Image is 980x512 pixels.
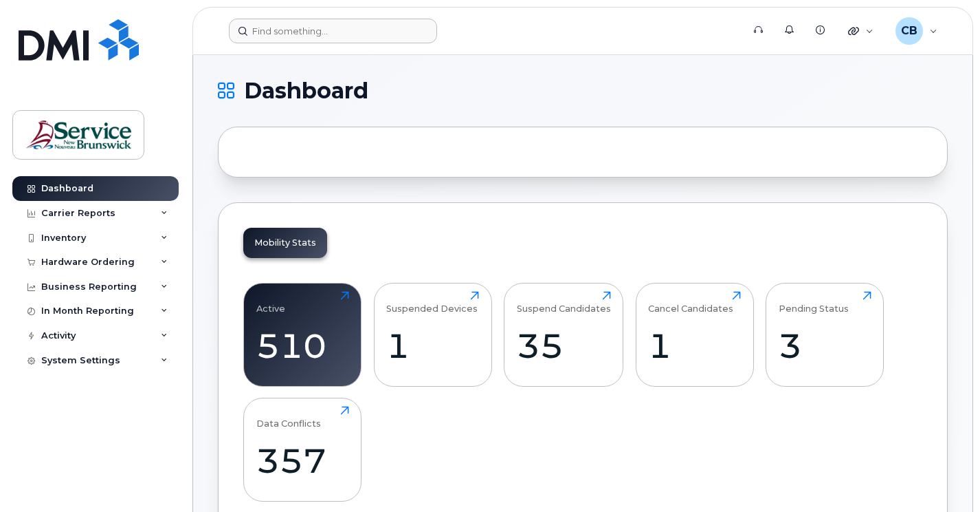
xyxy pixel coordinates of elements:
div: 357 [256,440,349,481]
div: Suspended Devices [386,291,478,314]
div: 510 [256,326,349,366]
a: Suspended Devices1 [386,291,479,379]
div: Active [256,291,285,314]
div: 1 [648,326,741,366]
div: 35 [517,326,611,366]
a: Data Conflicts357 [256,406,349,494]
a: Active510 [256,291,349,379]
span: Dashboard [244,81,368,101]
div: 3 [779,326,871,366]
a: Pending Status3 [779,291,871,379]
div: 1 [386,326,479,366]
div: Suspend Candidates [517,291,611,314]
div: Data Conflicts [256,406,321,429]
div: Pending Status [779,291,849,314]
div: Cancel Candidates [648,291,733,314]
a: Suspend Candidates35 [517,291,611,379]
a: Cancel Candidates1 [648,291,741,379]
